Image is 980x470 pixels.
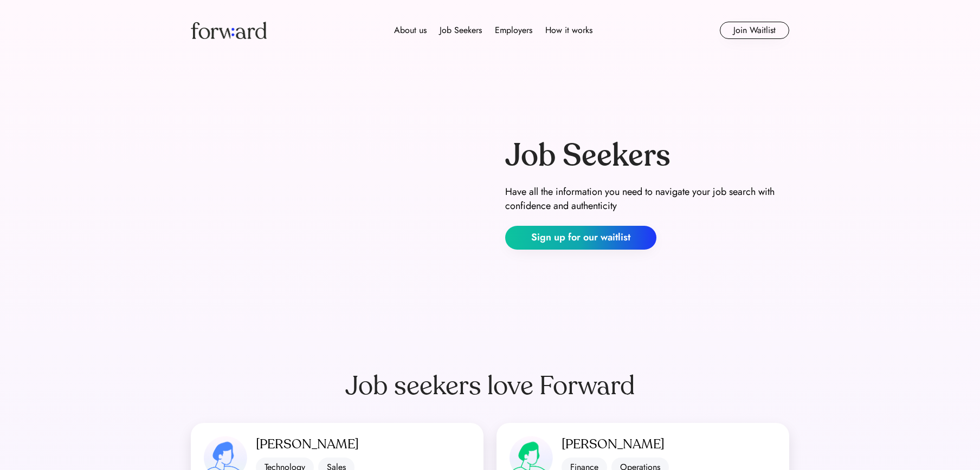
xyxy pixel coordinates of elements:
button: Sign up for our waitlist [505,226,656,250]
img: Forward logo [191,22,267,39]
div: [PERSON_NAME] [562,436,776,453]
div: Job seekers love Forward [345,371,635,401]
img: yH5BAEAAAAALAAAAAABAAEAAAIBRAA7 [191,82,475,306]
div: Job Seekers [440,24,482,37]
div: About us [394,24,427,37]
div: How it works [545,24,592,37]
div: Have all the information you need to navigate your job search with confidence and authenticity [505,185,789,212]
button: Join Waitlist [720,22,789,39]
div: [PERSON_NAME] [256,436,470,453]
div: Job Seekers [505,139,670,173]
div: Employers [495,24,532,37]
